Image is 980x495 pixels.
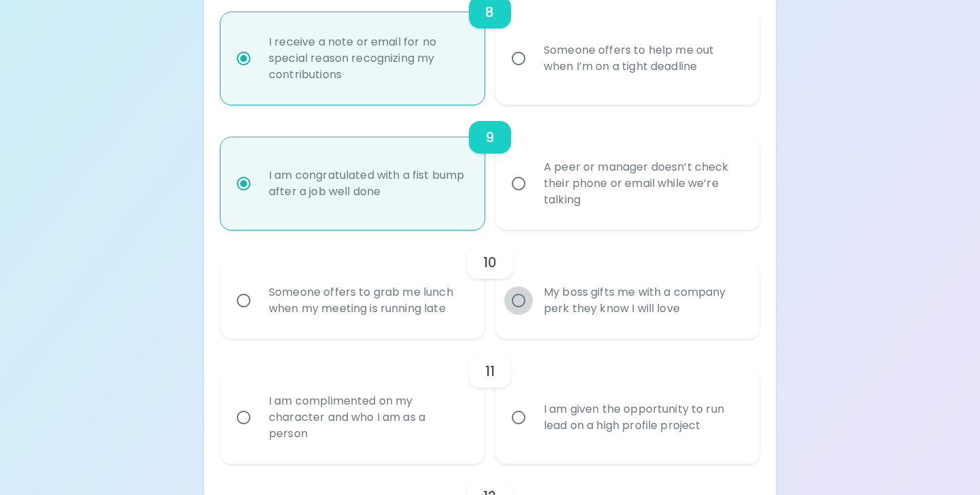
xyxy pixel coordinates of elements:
[485,126,494,148] h6: 9
[533,26,752,91] div: Someone offers to help me out when I’m on a tight deadline
[533,385,752,450] div: I am given the opportunity to run lead on a high profile project
[258,268,477,333] div: Someone offers to grab me lunch when my meeting is running late
[533,143,752,224] div: A peer or manager doesn’t check their phone or email while we’re talking
[258,151,477,216] div: I am congratulated with a fist bump after a job well done
[533,268,752,333] div: My boss gifts me with a company perk they know I will love
[220,339,759,464] div: choice-group-check
[485,360,495,382] h6: 11
[258,377,477,458] div: I am complimented on my character and who I am as a person
[485,1,494,23] h6: 8
[220,105,759,230] div: choice-group-check
[483,252,497,273] h6: 10
[220,230,759,339] div: choice-group-check
[258,18,477,99] div: I receive a note or email for no special reason recognizing my contributions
